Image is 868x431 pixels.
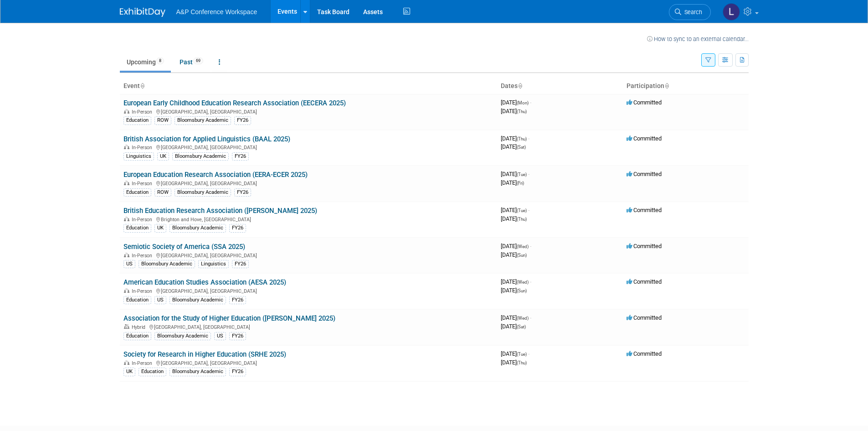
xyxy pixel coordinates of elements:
[123,260,135,268] div: US
[681,9,702,16] span: Search
[169,368,226,376] div: Bloomsbury Academic
[530,278,531,285] span: -
[501,350,529,357] span: [DATE]
[234,188,251,197] div: FY26
[123,359,493,366] div: [GEOGRAPHIC_DATA], [GEOGRAPHIC_DATA]
[175,116,231,125] div: Bloomsbury Academic
[123,108,493,115] div: [GEOGRAPHIC_DATA], [GEOGRAPHIC_DATA]
[124,324,129,329] img: Hybrid Event
[501,179,524,186] span: [DATE]
[154,296,166,304] div: US
[123,368,135,376] div: UK
[517,316,529,321] span: (Wed)
[229,332,246,340] div: FY26
[517,352,527,357] span: (Tue)
[517,208,527,213] span: (Tue)
[528,207,529,213] span: -
[517,244,529,249] span: (Wed)
[123,350,286,358] a: Society for Research in Higher Education (SRHE 2025)
[124,181,129,185] img: In-Person Event
[501,278,531,285] span: [DATE]
[232,152,249,161] div: FY26
[501,99,531,106] span: [DATE]
[154,116,171,125] div: ROW
[154,332,211,340] div: Bloomsbury Academic
[176,8,257,16] span: A&P Conference Workspace
[501,215,527,222] span: [DATE]
[214,332,226,340] div: US
[139,260,195,268] div: Bloomsbury Academic
[132,181,155,187] span: In-Person
[497,78,623,94] th: Dates
[169,296,226,304] div: Bloomsbury Academic
[157,152,169,161] div: UK
[140,82,144,89] a: Sort by Event Name
[229,296,246,304] div: FY26
[627,99,662,106] span: Committed
[627,135,662,142] span: Committed
[669,4,711,20] a: Search
[229,368,246,376] div: FY26
[172,152,229,161] div: Bloomsbury Academic
[193,57,203,64] span: 69
[123,323,493,330] div: [GEOGRAPHIC_DATA], [GEOGRAPHIC_DATA]
[156,57,164,64] span: 8
[627,350,662,357] span: Committed
[123,224,151,232] div: Education
[501,143,526,150] span: [DATE]
[530,99,531,106] span: -
[123,116,151,125] div: Education
[627,207,662,213] span: Committed
[517,181,524,186] span: (Fri)
[123,135,290,143] a: British Association for Applied Linguistics (BAAL 2025)
[501,323,526,330] span: [DATE]
[123,143,493,151] div: [GEOGRAPHIC_DATA], [GEOGRAPHIC_DATA]
[627,243,662,249] span: Committed
[124,253,129,257] img: In-Person Event
[517,109,527,114] span: (Thu)
[647,36,749,42] a: How to sync to an external calendar...
[123,287,493,294] div: [GEOGRAPHIC_DATA], [GEOGRAPHIC_DATA]
[501,287,527,294] span: [DATE]
[124,109,129,114] img: In-Person Event
[124,217,129,221] img: In-Person Event
[123,251,493,259] div: [GEOGRAPHIC_DATA], [GEOGRAPHIC_DATA]
[501,251,527,258] span: [DATE]
[627,171,662,177] span: Committed
[123,296,151,304] div: Education
[123,332,151,340] div: Education
[517,172,527,177] span: (Tue)
[528,171,529,177] span: -
[229,224,246,232] div: FY26
[530,314,531,321] span: -
[123,99,346,107] a: European Early Childhood Education Research Association (EECERA 2025)
[517,100,529,105] span: (Mon)
[198,260,229,268] div: Linguistics
[123,314,335,322] a: Association for the Study of Higher Education ([PERSON_NAME] 2025)
[501,108,527,114] span: [DATE]
[120,78,497,94] th: Event
[132,217,155,223] span: In-Person
[627,314,662,321] span: Committed
[664,82,669,89] a: Sort by Participation Type
[517,280,529,285] span: (Wed)
[154,224,166,232] div: UK
[123,278,286,286] a: American Education Studies Association (AESA 2025)
[132,360,155,366] span: In-Person
[132,253,155,259] span: In-Person
[132,145,155,151] span: In-Person
[123,207,317,215] a: British Education Research Association ([PERSON_NAME] 2025)
[627,278,662,285] span: Committed
[501,135,529,142] span: [DATE]
[501,359,527,366] span: [DATE]
[132,109,155,115] span: In-Person
[517,136,527,141] span: (Thu)
[169,224,226,232] div: Bloomsbury Academic
[501,171,529,177] span: [DATE]
[123,179,493,187] div: [GEOGRAPHIC_DATA], [GEOGRAPHIC_DATA]
[132,324,148,330] span: Hybrid
[501,207,529,213] span: [DATE]
[530,243,531,249] span: -
[517,288,527,293] span: (Sun)
[623,78,749,94] th: Participation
